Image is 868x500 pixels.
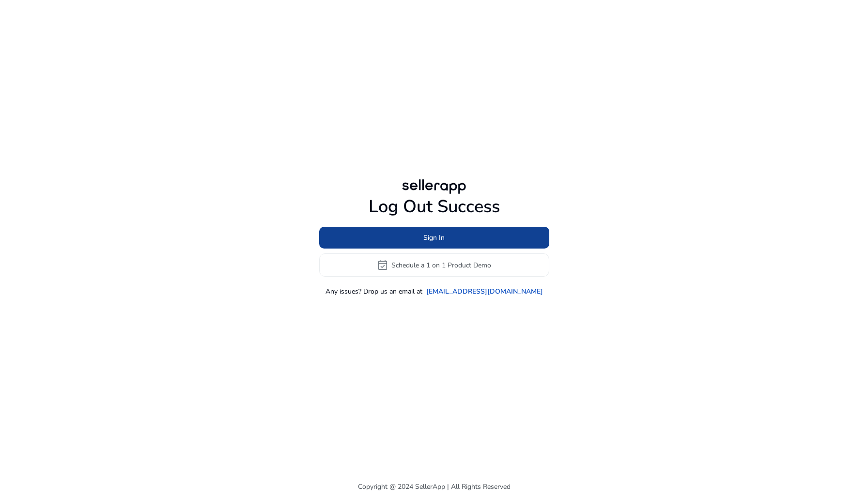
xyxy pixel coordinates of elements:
[426,286,543,297] a: [EMAIL_ADDRESS][DOMAIN_NAME]
[319,253,549,277] button: event_availableSchedule a 1 on 1 Product Demo
[319,196,549,217] h1: Log Out Success
[423,233,445,243] span: Sign In
[325,286,422,297] p: Any issues? Drop us an email at
[377,259,388,271] span: event_available
[319,227,549,249] button: Sign In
